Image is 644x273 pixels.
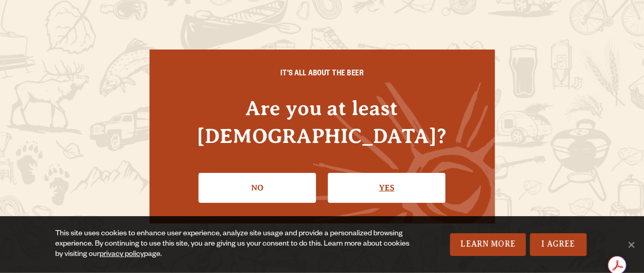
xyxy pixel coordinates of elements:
a: No [199,173,316,203]
a: privacy policy [100,251,144,259]
a: Learn More [450,233,526,256]
a: I Agree [530,233,587,256]
div: This site uses cookies to enhance user experience, analyze site usage and provide a personalized ... [55,229,410,260]
span: No [626,239,636,250]
h6: IT'S ALL ABOUT THE BEER [170,70,474,79]
h4: Are you at least [DEMOGRAPHIC_DATA]? [170,94,474,149]
a: Confirm I'm 21 or older [328,173,445,203]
